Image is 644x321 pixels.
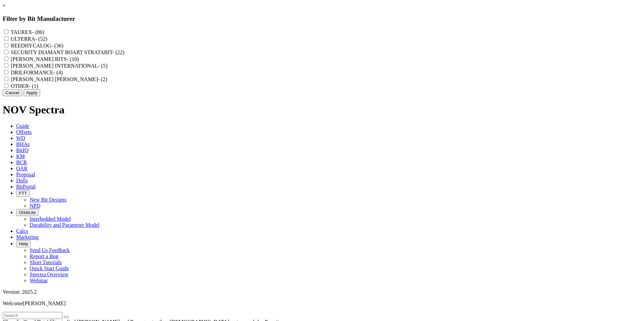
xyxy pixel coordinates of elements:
[30,247,70,253] a: Send Us Feedback
[30,197,66,203] a: New Bit Designs
[11,76,107,82] label: [PERSON_NAME] [PERSON_NAME]
[30,253,58,259] a: Report a Bug
[51,43,63,48] span: - (36)
[16,166,28,171] span: OAR
[16,178,28,183] span: Dulls
[16,129,32,135] span: Offsets
[23,300,66,306] span: [PERSON_NAME]
[98,76,107,82] span: - (2)
[16,228,28,234] span: Calcs
[29,83,38,89] span: - (1)
[30,265,69,271] a: Quick Start Guide
[19,191,27,196] span: FTT
[16,141,30,147] span: BHAs
[30,203,40,209] a: NPD
[3,289,641,295] div: Version: 2025.2
[16,135,25,141] span: WD
[112,49,124,55] span: - (22)
[3,89,22,96] button: Cancel
[98,63,107,69] span: - (5)
[16,153,25,159] span: KM
[11,49,124,55] label: SECURITY DIAMANT BOART STRATABIT
[11,70,63,75] label: DRILFORMANCE
[11,56,79,62] label: [PERSON_NAME] BITS
[16,172,35,177] span: Proposal
[11,29,44,35] label: TAUREX
[30,278,48,283] a: Webinar
[32,29,44,35] span: - (86)
[3,300,641,307] p: Welcome
[30,259,62,265] a: Short Tutorials
[11,36,47,42] label: ULTERRA
[35,36,47,42] span: - (52)
[30,272,68,277] a: Spectra Overview
[11,43,63,48] label: REEDHYCALOG
[11,83,38,89] label: OTHER
[11,63,107,69] label: [PERSON_NAME] INTERNATIONAL
[3,312,62,319] input: Search
[3,3,6,8] a: ×
[16,147,28,153] span: BitIQ
[3,15,641,23] h3: Filter by Bit Manufacturer
[24,89,40,96] button: Apply
[67,56,79,62] span: - (10)
[19,210,36,215] span: OrbitLite
[16,159,27,165] span: BCR
[53,70,63,75] span: - (4)
[16,123,29,129] span: Guide
[30,216,71,222] a: Interbedded Model
[16,184,36,189] span: BitPortal
[19,241,28,246] span: Help
[3,104,641,116] h1: NOV Spectra
[16,234,39,240] span: Marketing
[30,222,100,228] a: Durability and Parameter Model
